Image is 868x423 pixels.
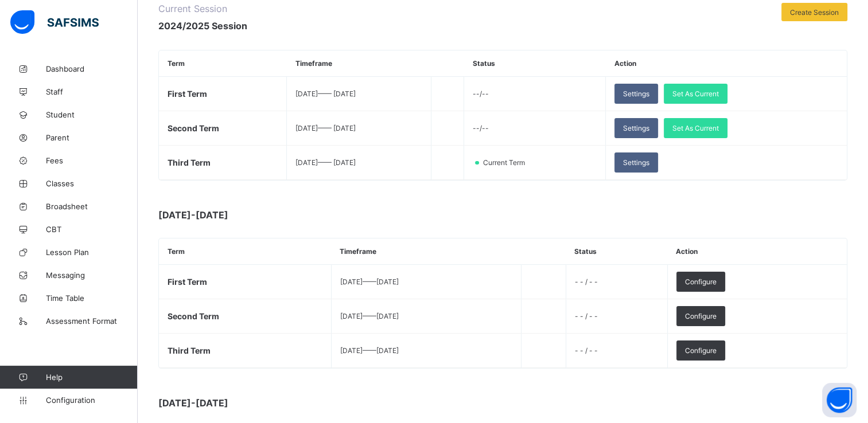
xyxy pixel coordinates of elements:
span: [DATE] —— [DATE] [340,346,399,355]
span: Second Term [168,123,219,133]
span: Configure [685,277,717,286]
span: Settings [623,158,649,167]
span: [DATE] —— [DATE] [295,124,356,132]
span: First Term [168,89,207,99]
span: [DATE] —— [DATE] [295,158,356,167]
span: 2024/2025 Session [158,20,247,32]
span: Third Term [168,158,211,167]
span: Settings [623,89,649,98]
span: Parent [46,133,138,142]
span: Configure [685,346,717,355]
span: Lesson Plan [46,248,138,257]
span: - - / - - [575,277,598,286]
span: Fees [46,156,138,165]
span: Student [46,110,138,119]
img: safsims [10,10,99,34]
span: Second Term [168,311,219,321]
span: [DATE] —— [DATE] [340,312,399,320]
span: Classes [46,179,138,188]
span: Configuration [46,395,137,405]
th: Timeframe [287,50,431,77]
span: Settings [623,124,649,132]
th: Term [159,238,331,265]
span: [DATE] —— [DATE] [340,277,399,286]
span: CBT [46,225,138,234]
span: Set As Current [672,124,719,132]
th: Status [566,238,667,265]
td: --/-- [464,111,605,146]
span: Time Table [46,293,138,303]
th: Action [605,50,847,77]
th: Term [159,50,287,77]
span: - - / - - [575,346,598,355]
button: Open asap [822,383,857,417]
th: Action [667,238,847,265]
span: - - / - - [575,312,598,320]
span: Broadsheet [46,202,138,211]
span: First Term [168,277,207,287]
span: Configure [685,312,717,320]
td: --/-- [464,77,605,111]
span: Messaging [46,271,138,280]
span: Current Term [482,158,532,167]
span: Third Term [168,346,211,355]
th: Timeframe [331,238,521,265]
span: [DATE]-[DATE] [158,209,388,221]
span: Assessment Format [46,316,138,326]
span: Create Session [790,8,839,17]
th: Status [464,50,605,77]
span: Current Session [158,3,247,14]
span: Help [46,373,137,382]
span: Set As Current [672,89,719,98]
span: Dashboard [46,64,138,73]
span: [DATE] —— [DATE] [295,89,356,98]
span: Staff [46,87,138,96]
span: [DATE]-[DATE] [158,397,388,409]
